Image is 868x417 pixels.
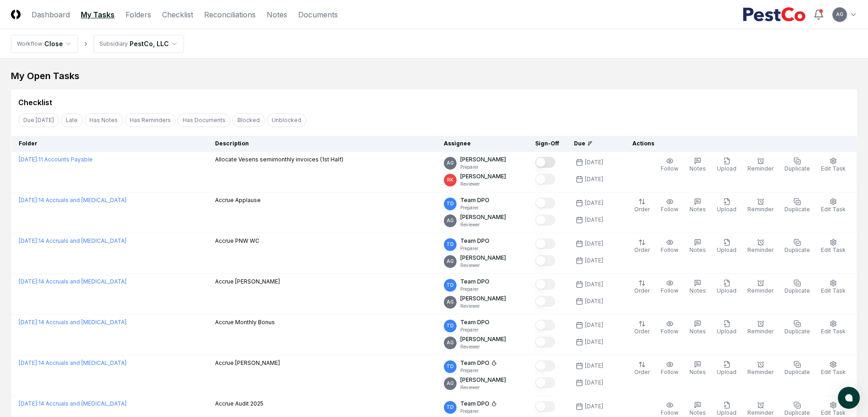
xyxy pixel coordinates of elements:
span: Edit Task [821,328,846,335]
span: Upload [717,246,736,253]
button: Duplicate [783,318,812,337]
span: Duplicate [784,165,810,172]
div: [DATE] [585,379,603,387]
button: Reminder [746,278,775,297]
span: Follow [661,409,679,416]
button: Mark complete [535,238,555,249]
span: Notes [689,409,706,416]
span: AG [447,258,454,265]
span: TD [447,282,454,289]
a: Dashboard [32,9,70,20]
span: Follow [661,369,679,375]
button: Edit Task [819,196,847,215]
span: Order [634,246,650,253]
p: Reviewer [460,181,506,187]
span: Follow [661,246,679,253]
span: TD [447,363,454,370]
p: [PERSON_NAME] [460,376,506,384]
button: Edit Task [819,278,847,297]
button: Duplicate [783,155,812,175]
p: Preparer [460,204,489,211]
p: [PERSON_NAME] [460,335,506,343]
button: Mark complete [535,296,555,307]
button: Upload [715,318,738,337]
button: Due Today [18,113,59,127]
span: AG [447,380,454,387]
button: Follow [659,359,680,378]
button: Late [61,113,83,127]
div: [DATE] [585,362,603,370]
span: Duplicate [784,409,810,416]
button: atlas-launcher [838,387,860,409]
p: [PERSON_NAME] [460,172,506,181]
button: Duplicate [783,359,812,378]
button: Order [632,196,652,215]
p: [PERSON_NAME] [460,254,506,262]
button: Duplicate [783,196,812,215]
p: Team DPO [460,237,489,245]
span: Duplicate [784,206,810,213]
p: Accrue PNW WC [215,237,259,245]
button: Upload [715,359,738,378]
button: Upload [715,237,738,256]
span: [DATE] : [19,278,38,285]
span: Reminder [747,165,773,172]
p: Team DPO [460,196,489,204]
span: Follow [661,287,679,294]
p: Preparer [460,408,497,415]
span: Order [634,206,650,213]
span: [DATE] : [19,359,38,366]
div: [DATE] [585,338,603,346]
button: Notes [688,278,708,297]
a: [DATE]:14 Accruals and [MEDICAL_DATA] [19,278,126,285]
nav: breadcrumb [11,35,184,53]
button: Notes [688,155,708,175]
button: Mark complete [535,279,555,290]
th: Sign-Off [528,136,567,152]
button: Edit Task [819,359,847,378]
div: [DATE] [585,240,603,248]
p: Reviewer [460,384,506,391]
a: [DATE]:14 Accruals and [MEDICAL_DATA] [19,400,126,407]
span: [DATE] : [19,237,38,244]
div: Checklist [18,97,52,108]
p: Reviewer [460,221,506,228]
span: Reminder [747,246,773,253]
img: PestCo logo [742,7,806,22]
span: Notes [689,369,706,375]
button: Follow [659,237,680,256]
button: Follow [659,155,680,175]
button: Reminder [746,359,775,378]
p: Preparer [460,286,489,293]
button: Mark complete [535,198,555,208]
button: Order [632,359,652,378]
button: Blocked [232,113,265,127]
a: [DATE]:14 Accruals and [MEDICAL_DATA] [19,359,126,366]
span: Reminder [747,206,773,213]
button: Notes [688,318,708,337]
span: AG [836,11,843,18]
a: [DATE]:14 Accruals and [MEDICAL_DATA] [19,237,126,244]
div: Due [574,139,610,148]
a: Folders [126,9,151,20]
button: Order [632,318,652,337]
span: Notes [689,328,706,335]
div: [DATE] [585,257,603,265]
p: Accrue Audit 2025 [215,400,263,408]
button: Reminder [746,237,775,256]
span: Edit Task [821,287,846,294]
span: Edit Task [821,246,846,253]
button: Upload [715,278,738,297]
button: Follow [659,278,680,297]
button: Order [632,278,652,297]
span: Upload [717,328,736,335]
a: [DATE]:11 Accounts Payable [19,156,93,163]
button: Mark complete [535,174,555,185]
a: My Tasks [81,9,115,20]
span: Follow [661,206,679,213]
span: Duplicate [784,246,810,253]
div: [DATE] [585,158,603,166]
p: Accrue [PERSON_NAME] [215,359,280,367]
span: Upload [717,287,736,294]
span: [DATE] : [19,319,38,326]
